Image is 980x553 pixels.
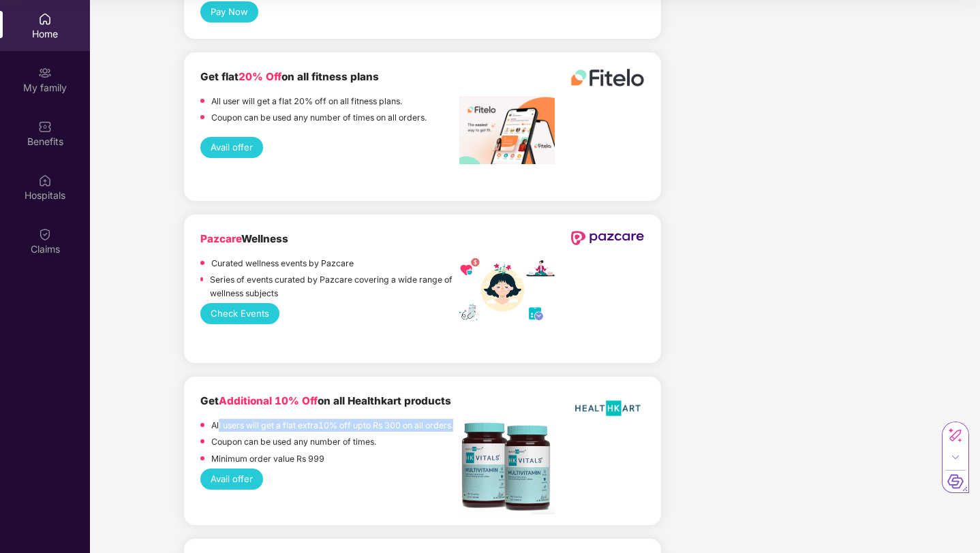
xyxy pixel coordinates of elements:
[211,452,324,465] p: Minimum order value Rs 999
[211,419,453,432] p: All users will get a flat extra10% off upto Rs 300 on all orders.
[200,232,288,245] b: Wellness
[570,393,645,424] img: HealthKart-Logo-702x526.png
[211,111,427,124] p: Coupon can be used any number of times on all orders.
[200,394,451,407] b: Get on all Healthkart products
[200,232,241,245] span: Pazcare
[459,96,555,164] img: image%20fitelo.jpeg
[38,120,52,133] img: svg+xml;base64,PHN2ZyBpZD0iQmVuZWZpdHMiIHhtbG5zPSJodHRwOi8vd3d3LnczLm9yZy8yMDAwL3N2ZyIgd2lkdGg9Ij...
[38,12,52,26] img: svg+xml;base64,PHN2ZyBpZD0iSG9tZSIgeG1sbnM9Imh0dHA6Ly93d3cudzMub3JnLzIwMDAvc3ZnIiB3aWR0aD0iMjAiIG...
[38,66,52,80] img: svg+xml;base64,PHN2ZyB3aWR0aD0iMjAiIGhlaWdodD0iMjAiIHZpZXdCb3g9IjAgMCAyMCAyMCIgZmlsbD0ibm9uZSIgeG...
[239,70,281,83] span: 20% Off
[200,303,279,324] button: Check Events
[219,394,318,407] span: Additional 10% Off
[211,257,354,270] p: Curated wellness events by Pazcare
[459,420,555,514] img: Screenshot%202022-11-18%20at%2012.17.25%20PM.png
[200,70,379,83] b: Get flat on all fitness plans
[570,69,645,86] img: fitelo%20logo.png
[211,435,376,448] p: Coupon can be used any number of times.
[200,469,263,490] button: Avail offer
[38,174,52,187] img: svg+xml;base64,PHN2ZyBpZD0iSG9zcGl0YWxzIiB4bWxucz0iaHR0cDovL3d3dy53My5vcmcvMjAwMC9zdmciIHdpZHRoPS...
[459,258,555,323] img: wellness_mobile.png
[210,273,459,300] p: Series of events curated by Pazcare covering a wide range of wellness subjects
[200,1,258,22] button: Pay Now
[211,95,402,108] p: All user will get a flat 20% off on all fitness plans.
[38,227,52,241] img: svg+xml;base64,PHN2ZyBpZD0iQ2xhaW0iIHhtbG5zPSJodHRwOi8vd3d3LnczLm9yZy8yMDAwL3N2ZyIgd2lkdGg9IjIwIi...
[570,231,645,245] img: newPazcareLogo.svg
[200,137,263,158] button: Avail offer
